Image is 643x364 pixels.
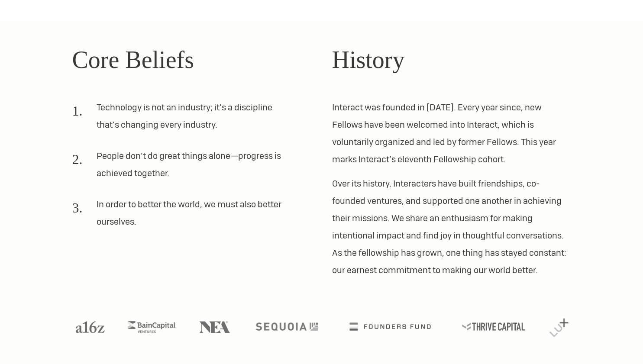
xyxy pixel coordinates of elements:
[332,175,571,279] p: Over its history, Interacters have built friendships, co-founded ventures, and supported one anot...
[332,99,571,168] p: Interact was founded in [DATE]. Every year since, new Fellows have been welcomed into Interact, w...
[72,42,311,78] h2: Core Beliefs
[72,196,291,237] li: In order to better the world, we must also better ourselves.
[332,42,571,78] h2: History
[349,322,430,331] img: Founders Fund logo
[549,319,569,337] img: Lux Capital logo
[76,321,104,333] img: A16Z logo
[462,322,525,331] img: Thrive Capital logo
[72,99,291,140] li: Technology is not an industry; it’s a discipline that’s changing every industry.
[256,322,318,331] img: Sequoia logo
[72,147,291,189] li: People don’t do great things alone—progress is achieved together.
[199,321,230,333] img: NEA logo
[128,321,175,333] img: Bain Capital Ventures logo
